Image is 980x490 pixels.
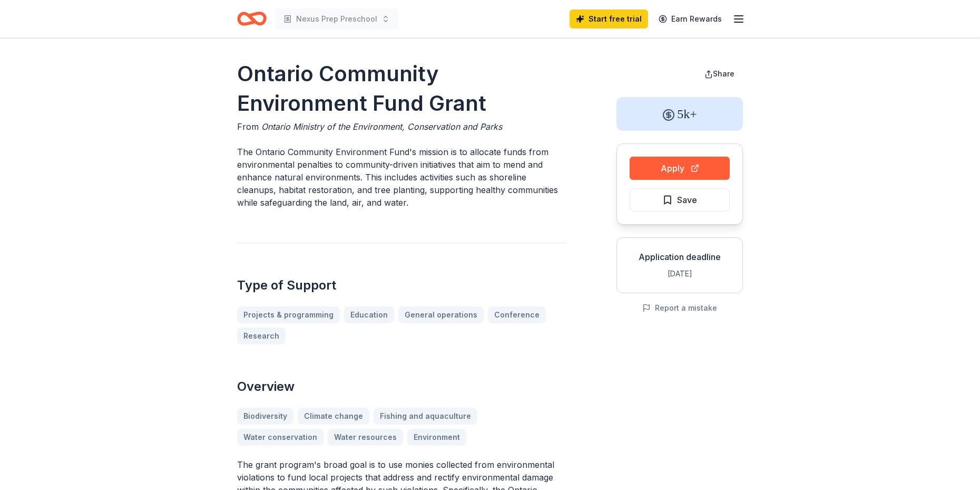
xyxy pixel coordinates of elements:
button: Share [696,63,743,84]
a: Home [237,6,267,31]
button: Save [630,188,730,212]
div: From [237,120,566,133]
h1: Ontario Community Environment Fund Grant [237,59,566,118]
a: Projects & programming [237,306,340,323]
button: Nexus Prep Preschool [275,8,398,30]
span: Nexus Prep Preschool [296,13,377,25]
button: Apply [630,157,730,180]
div: 5k+ [616,97,743,131]
a: Conference [488,306,546,323]
span: Save [677,193,697,207]
div: [DATE] [625,267,734,280]
h2: Type of Support [237,277,566,294]
a: Research [237,328,286,344]
a: Start free trial [570,9,648,28]
span: Share [713,69,734,78]
div: Application deadline [625,251,734,263]
a: Education [344,306,394,323]
button: Report a mistake [642,302,717,314]
span: Ontario Ministry of the Environment, Conservation and Parks [261,121,502,132]
a: Earn Rewards [652,9,728,28]
h2: Overview [237,378,566,395]
p: The Ontario Community Environment Fund's mission is to allocate funds from environmental penaltie... [237,146,566,209]
a: General operations [398,306,484,323]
